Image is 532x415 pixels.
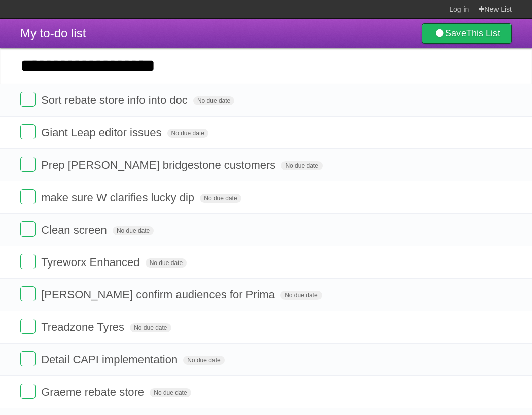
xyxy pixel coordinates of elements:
label: Done [20,189,36,204]
span: No due date [281,161,322,170]
span: Giant Leap editor issues [41,126,164,139]
span: Tyreworx Enhanced [41,256,142,269]
span: No due date [150,388,191,397]
span: Clean screen [41,223,110,236]
span: make sure W clarifies lucky dip [41,191,197,204]
a: SaveThis List [422,23,512,44]
span: No due date [130,323,171,332]
span: No due date [193,96,234,105]
span: No due date [113,226,154,235]
span: No due date [183,356,224,365]
label: Done [20,384,36,399]
span: No due date [280,291,322,300]
span: No due date [200,194,241,203]
label: Done [20,157,36,172]
label: Done [20,351,36,366]
label: Done [20,319,36,334]
span: Treadzone Tyres [41,321,127,333]
label: Done [20,124,36,139]
span: No due date [167,129,208,138]
span: Detail CAPI implementation [41,353,180,366]
span: Graeme rebate store [41,386,147,398]
span: Sort rebate store info into doc [41,94,190,106]
span: [PERSON_NAME] confirm audiences for Prima [41,288,277,301]
span: Prep [PERSON_NAME] bridgestone customers [41,159,278,171]
label: Done [20,254,36,269]
b: This List [466,28,500,39]
span: No due date [146,258,187,268]
label: Done [20,221,36,237]
label: Done [20,92,36,107]
span: My to-do list [20,26,86,40]
label: Done [20,286,36,301]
